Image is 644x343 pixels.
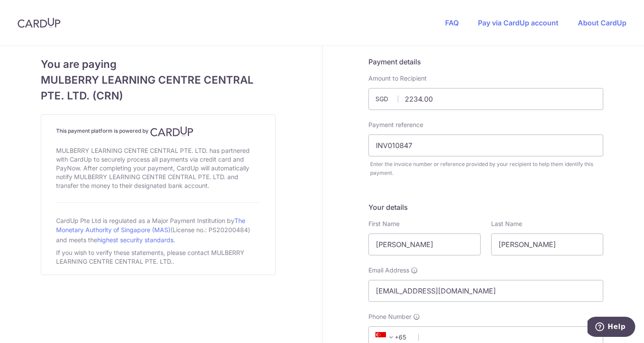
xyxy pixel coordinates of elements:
[491,233,603,255] input: Last name
[368,88,603,110] input: Payment amount
[368,57,603,67] h5: Payment details
[41,72,276,104] span: MULBERRY LEARNING CENTRE CENTRAL PTE. LTD. (CRN)
[368,266,409,275] span: Email Address
[445,18,459,27] a: FAQ
[375,95,398,103] span: SGD
[150,126,193,137] img: CardUp
[56,247,260,268] div: If you wish to verify these statements, please contact MULBERRY LEARNING CENTRE CENTRAL PTE. LTD..
[491,219,522,228] label: Last Name
[368,74,427,83] label: Amount to Recipient
[56,126,260,137] h4: This payment platform is powered by
[368,202,603,212] h5: Your details
[478,18,559,27] a: Pay via CardUp account
[41,57,276,72] span: You are paying
[368,120,423,129] label: Payment reference
[375,332,396,343] span: +65
[97,236,173,244] a: highest security standards
[587,317,635,339] iframe: Opens a widget where you can find more information
[368,312,411,321] span: Phone Number
[368,280,603,302] input: Email address
[370,160,603,177] div: Enter the invoice number or reference provided by your recipient to help them identify this payment.
[368,219,400,228] label: First Name
[373,332,412,343] span: +65
[368,233,481,255] input: First name
[18,18,60,28] img: CardUp
[56,145,260,192] div: MULBERRY LEARNING CENTRE CENTRAL PTE. LTD. has partnered with CardUp to securely process all paym...
[56,213,260,247] div: CardUp Pte Ltd is regulated as a Major Payment Institution by (License no.: PS20200484) and meets...
[578,18,626,27] a: About CardUp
